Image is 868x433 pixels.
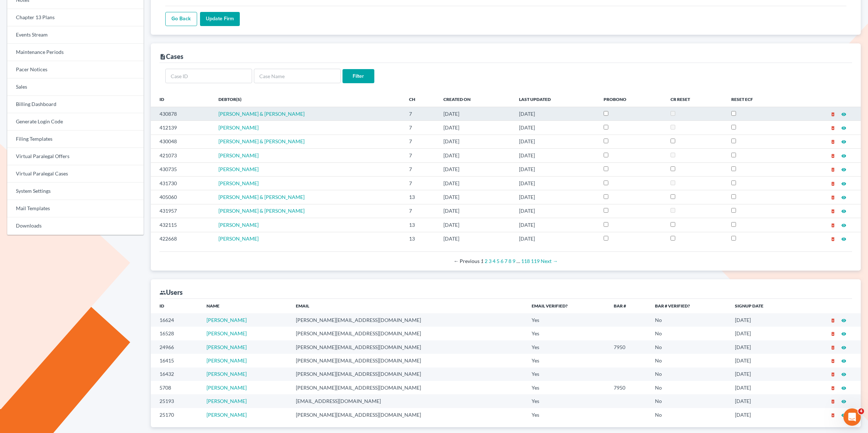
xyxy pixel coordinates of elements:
[342,69,374,84] input: Filter
[218,208,305,214] a: [PERSON_NAME] & [PERSON_NAME]
[830,398,835,404] a: delete_forever
[151,107,213,120] td: 430878
[830,330,835,336] a: delete_forever
[649,394,729,408] td: No
[841,124,846,131] a: visibility
[485,258,488,264] a: Page 2
[7,131,144,148] a: Filing Templates
[729,340,799,354] td: [DATE]
[201,299,290,313] th: Name
[841,345,846,350] i: visibility
[841,358,846,364] i: visibility
[218,124,259,131] a: [PERSON_NAME]
[526,327,608,340] td: Yes
[165,258,846,265] div: Pagination
[213,92,403,107] th: Debtor(s)
[403,92,438,107] th: Ch
[290,299,526,313] th: Email
[729,368,799,381] td: [DATE]
[151,121,213,135] td: 412139
[403,204,438,218] td: 7
[7,61,144,78] a: Pacer Notices
[403,162,438,176] td: 7
[7,96,144,113] a: Billing Dashboard
[218,152,259,158] a: [PERSON_NAME]
[841,166,846,172] a: visibility
[841,357,846,364] a: visibility
[7,148,144,165] a: Virtual Paralegal Offers
[726,92,790,107] th: Reset ECF
[290,327,526,340] td: [PERSON_NAME][EMAIL_ADDRESS][DOMAIN_NAME]
[200,12,240,26] input: Update Firm
[841,331,846,336] i: visibility
[830,208,835,214] a: delete_forever
[830,371,835,377] a: delete_forever
[218,138,305,144] a: [PERSON_NAME] & [PERSON_NAME]
[526,313,608,327] td: Yes
[207,317,247,323] a: [PERSON_NAME]
[830,139,835,144] i: delete_forever
[830,166,835,172] a: delete_forever
[438,204,513,218] td: [DATE]
[830,385,835,391] a: delete_forever
[151,92,213,107] th: ID
[526,354,608,367] td: Yes
[649,327,729,340] td: No
[649,408,729,421] td: No
[403,107,438,120] td: 7
[841,317,846,323] a: visibility
[497,258,499,264] a: Page 5
[841,167,846,172] i: visibility
[207,344,247,350] a: [PERSON_NAME]
[526,340,608,354] td: Yes
[526,408,608,421] td: Yes
[729,327,799,340] td: [DATE]
[830,358,835,364] i: delete_forever
[513,135,598,148] td: [DATE]
[830,153,835,158] i: delete_forever
[830,317,835,323] a: delete_forever
[858,408,864,414] span: 4
[513,176,598,190] td: [DATE]
[218,235,259,242] a: [PERSON_NAME]
[513,162,598,176] td: [DATE]
[159,288,183,297] div: Users
[7,9,144,26] a: Chapter 13 Plans
[159,52,183,61] div: Cases
[841,318,846,323] i: visibility
[7,183,144,200] a: System Settings
[438,121,513,135] td: [DATE]
[218,111,305,117] a: [PERSON_NAME] & [PERSON_NAME]
[151,313,201,327] td: 16624
[830,194,835,200] a: delete_forever
[493,258,495,264] a: Page 4
[841,413,846,418] i: visibility
[165,12,197,26] a: Go Back
[830,222,835,228] a: delete_forever
[151,340,201,354] td: 24966
[830,386,835,391] i: delete_forever
[151,149,213,162] td: 421073
[841,153,846,158] i: visibility
[841,235,846,242] a: visibility
[843,408,861,426] iframe: Intercom live chat
[165,69,252,83] input: Case ID
[830,124,835,131] a: delete_forever
[207,357,247,364] a: [PERSON_NAME]
[218,222,259,228] a: [PERSON_NAME]
[841,412,846,418] a: visibility
[218,194,305,200] span: [PERSON_NAME] & [PERSON_NAME]
[501,258,503,264] a: Page 6
[7,217,144,235] a: Downloads
[841,386,846,391] i: visibility
[516,258,520,264] span: …
[218,166,259,172] a: [PERSON_NAME]
[218,180,259,186] span: [PERSON_NAME]
[513,204,598,218] td: [DATE]
[830,399,835,404] i: delete_forever
[7,44,144,61] a: Maintenance Periods
[526,394,608,408] td: Yes
[841,371,846,377] a: visibility
[151,135,213,148] td: 430048
[151,394,201,408] td: 25193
